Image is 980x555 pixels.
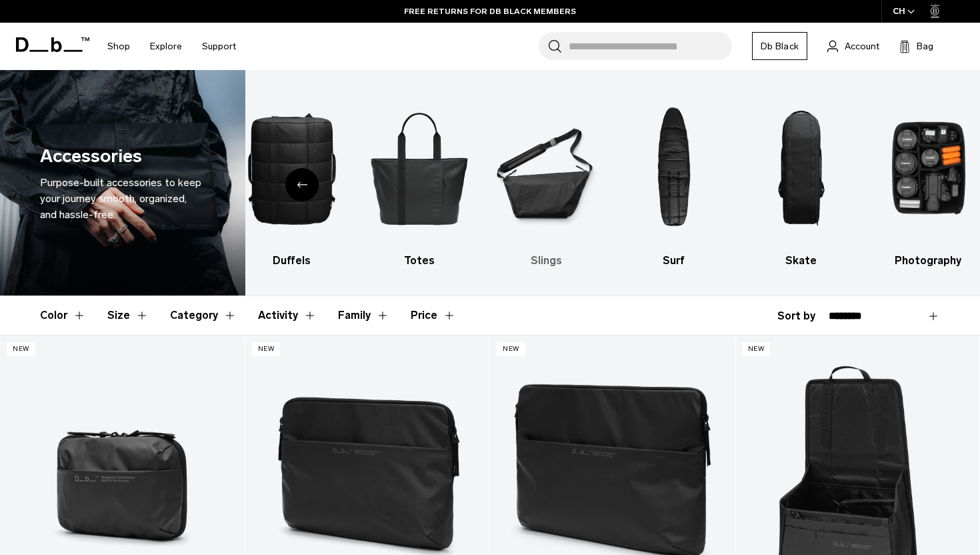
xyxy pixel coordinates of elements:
a: Db Totes [367,90,471,269]
button: Toggle Filter [258,296,317,335]
nav: Main Navigation [97,23,246,70]
li: 5 / 10 [240,90,344,269]
p: New [7,342,35,356]
a: Db Duffels [240,90,344,269]
button: Toggle Filter [40,296,86,335]
h3: Skate [749,253,853,269]
li: 6 / 10 [367,90,471,269]
button: Toggle Price [411,296,456,335]
button: Toggle Filter [107,296,149,335]
a: Support [202,23,236,70]
h3: Totes [367,253,471,269]
a: Db Black [752,32,807,60]
a: Account [827,38,879,54]
p: New [252,342,281,356]
img: Db [622,90,726,246]
button: Toggle Filter [338,296,389,335]
button: Toggle Filter [170,296,237,335]
h3: Surf [622,253,726,269]
span: Bag [917,39,933,53]
h3: Slings [495,253,599,269]
a: Shop [107,23,130,70]
div: Purpose-built accessories to keep your journey smooth, organized, and hassle-free. [40,175,205,223]
button: Bag [899,38,933,54]
a: FREE RETURNS FOR DB BLACK MEMBERS [404,5,576,17]
h3: Duffels [240,253,344,269]
img: Db [749,90,853,246]
img: Db [495,90,599,246]
h1: Accessories [40,143,142,170]
span: Account [845,39,879,53]
img: Db [240,90,344,246]
li: 7 / 10 [495,90,599,269]
a: Db Skate [749,90,853,269]
a: Explore [150,23,182,70]
li: 9 / 10 [749,90,853,269]
div: Previous slide [285,168,319,201]
li: 8 / 10 [622,90,726,269]
p: New [742,342,771,356]
a: Db Surf [622,90,726,269]
a: Db Slings [495,90,599,269]
p: New [497,342,525,356]
img: Db [367,90,471,246]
